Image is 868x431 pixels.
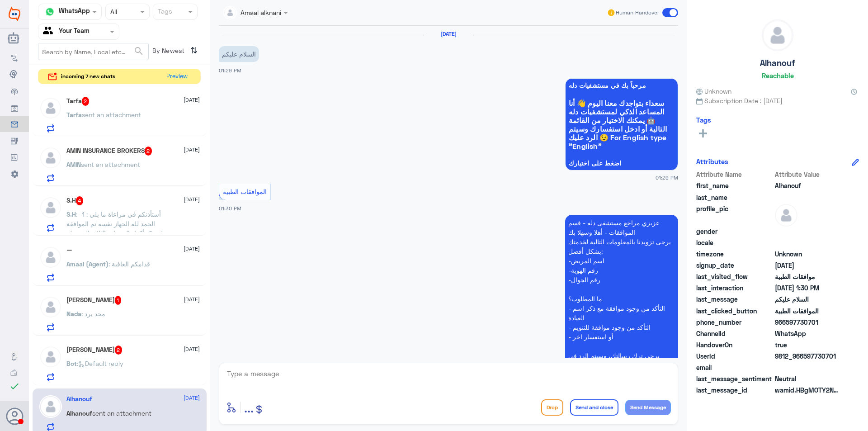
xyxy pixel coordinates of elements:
span: الموافقات الطبية [775,306,840,316]
span: signup_date [696,260,773,270]
img: yourTeam.svg [43,25,57,38]
span: 4 [76,196,84,205]
img: defaultAdmin.png [39,196,62,219]
span: Unknown [775,249,840,259]
h5: Abdullah Nassar [66,346,123,355]
span: Human Handover [616,9,659,17]
span: [DATE] [184,146,200,154]
span: موافقات الطبية [775,272,840,281]
span: 9812_966597730701 [775,351,840,361]
span: last_message_id [696,385,773,395]
span: S.H [66,210,76,218]
span: السلام عليكم [775,294,840,304]
h5: S.H [66,196,84,205]
span: Attribute Value [775,170,840,179]
h5: Alhanouf [760,58,795,68]
span: null [775,238,840,247]
span: Unknown [696,86,731,96]
span: [DATE] [184,245,200,253]
i: check [9,381,20,392]
span: [DATE] [184,394,200,402]
span: 2 [115,346,123,355]
img: defaultAdmin.png [775,204,797,227]
span: last_message [696,294,773,304]
span: : محد يرد [81,310,105,317]
img: defaultAdmin.png [39,97,62,119]
span: last_clicked_button [696,306,773,316]
span: last_visited_flow [696,272,773,281]
span: Alhanouf [66,409,92,417]
h5: Alhanouf [66,395,92,403]
span: [DATE] [184,295,200,303]
img: defaultAdmin.png [39,296,62,318]
span: 0 [775,374,840,384]
span: [DATE] [184,96,200,104]
span: true [775,340,840,350]
span: 966597730701 [775,317,840,327]
span: : أستأذنكم في مراعاة ما يلي : 1- الحمد لله الحهاز نفسه تم الموافقة عليه. 2- أكواد الخدمات الثلاثة... [66,210,167,275]
span: phone_number [696,317,773,327]
span: 1 [115,296,122,305]
span: last_interaction [696,283,773,293]
span: sent an attachment [81,161,140,168]
i: ⇅ [190,43,198,58]
span: 2025-10-07T10:29:47.893Z [775,260,840,270]
span: 01:29 PM [656,174,678,181]
button: Send Message [625,400,671,415]
h5: AMIN INSURANCE BROKERS [66,147,152,156]
img: defaultAdmin.png [762,20,793,51]
span: مرحباً بك في مستشفيات دله [569,82,675,89]
span: first_name [696,181,773,190]
span: 01:29 PM [219,67,241,73]
span: اضغط على اختيارك [569,160,675,167]
span: ... [244,399,254,415]
span: Alhanouf [775,181,840,190]
span: wamid.HBgMOTY2NTk3NzMwNzAxFQIAEhgUM0FGQjNFREMwN0RENEE0Q0FFQ0IA [775,385,840,395]
span: سعداء بتواجدك معنا اليوم 👋 أنا المساعد الذكي لمستشفيات دله 🤖 يمكنك الاختيار من القائمة التالية أو... [569,99,675,150]
span: By Newest [149,43,187,61]
span: : Default reply [77,360,123,367]
span: Tarfa [66,111,82,118]
span: Amaal (Agent) [66,260,108,268]
span: Bot [66,360,77,367]
img: defaultAdmin.png [39,346,62,368]
img: defaultAdmin.png [39,395,62,418]
span: email [696,363,773,372]
h5: Nada Alghamdi [66,296,122,305]
span: [DATE] [184,195,200,204]
span: 2 [145,147,152,156]
span: search [133,46,144,57]
span: Nada [66,310,81,317]
span: [DATE] [184,345,200,353]
img: defaultAdmin.png [39,147,62,169]
span: null [775,227,840,236]
button: ... [244,397,254,417]
span: الموافقات الطبية [223,188,267,195]
span: Subscription Date : [DATE] [696,96,859,105]
span: last_name [696,193,773,202]
p: 7/10/2025, 1:29 PM [219,46,259,62]
h6: [DATE] [424,31,473,37]
span: gender [696,227,773,236]
span: Attribute Name [696,170,773,179]
button: Preview [162,69,191,84]
span: sent an attachment [82,111,141,118]
span: ChannelId [696,329,773,338]
span: AMIN [66,161,81,168]
img: defaultAdmin.png [39,246,62,269]
span: UserId [696,351,773,361]
h6: Attributes [696,157,728,166]
span: sent an attachment [92,409,151,417]
button: Drop [541,399,563,416]
input: Search by Name, Local etc… [38,43,148,60]
span: 2 [82,97,90,106]
span: incoming 7 new chats [61,72,115,81]
span: 2 [775,329,840,338]
span: 01:30 PM [219,205,241,211]
span: profile_pic [696,204,773,225]
span: HandoverOn [696,340,773,350]
button: Avatar [6,407,23,425]
span: last_message_sentiment [696,374,773,384]
h5: — [66,246,72,254]
span: : قدامكم العافية [108,260,150,268]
